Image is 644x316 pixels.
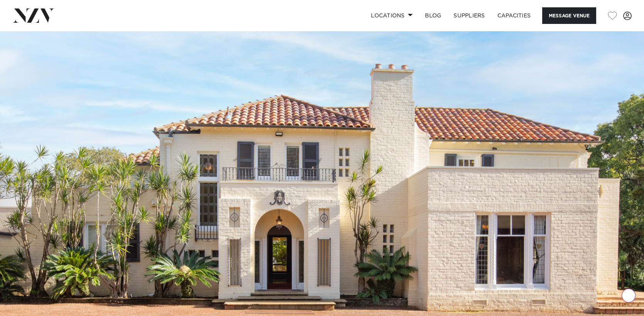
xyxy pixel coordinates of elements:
[365,7,419,24] a: Locations
[419,7,447,24] a: BLOG
[542,7,596,24] button: Message Venue
[12,8,54,22] img: nzv-logo.png
[447,7,491,24] a: SUPPLIERS
[491,7,537,24] a: Capacities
